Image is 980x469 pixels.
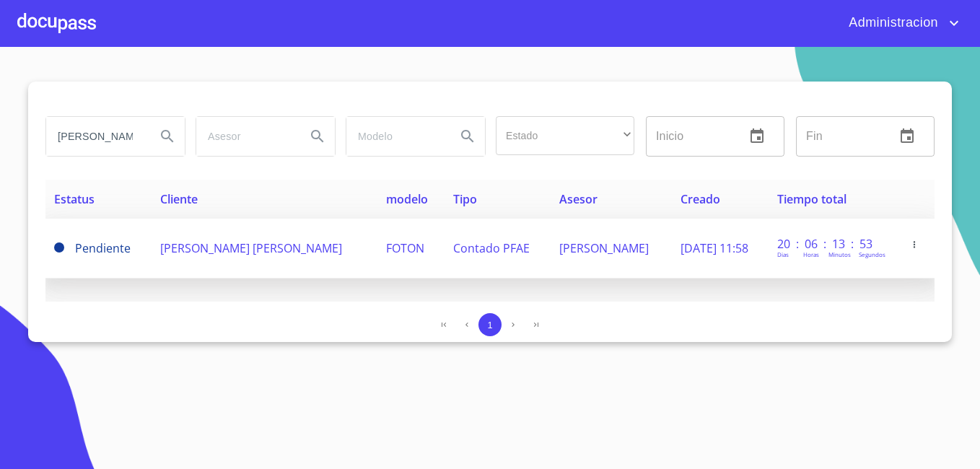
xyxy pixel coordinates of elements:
div: ​ [496,116,634,155]
p: 20 : 06 : 13 : 53 [777,236,875,252]
p: Segundos [859,250,885,258]
span: modelo [386,191,428,207]
span: Administracion [838,12,945,35]
span: [PERSON_NAME] [PERSON_NAME] [160,240,342,256]
span: Contado PFAE [453,240,530,256]
p: Dias [777,250,789,258]
button: account of current user [838,12,963,35]
span: Tipo [453,191,477,207]
span: Pendiente [75,240,131,256]
button: Search [150,119,185,154]
span: FOTON [386,240,424,256]
span: [DATE] 11:58 [681,240,748,256]
span: Asesor [559,191,598,207]
button: 1 [478,313,502,336]
p: Horas [803,250,819,258]
p: Minutos [828,250,851,258]
input: search [346,117,445,156]
span: Cliente [160,191,198,207]
span: 1 [487,320,492,330]
button: Search [450,119,485,154]
span: Creado [681,191,720,207]
span: [PERSON_NAME] [559,240,649,256]
span: Tiempo total [777,191,846,207]
span: Pendiente [54,242,64,253]
span: Estatus [54,191,95,207]
button: Search [300,119,335,154]
input: search [46,117,144,156]
input: search [196,117,294,156]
